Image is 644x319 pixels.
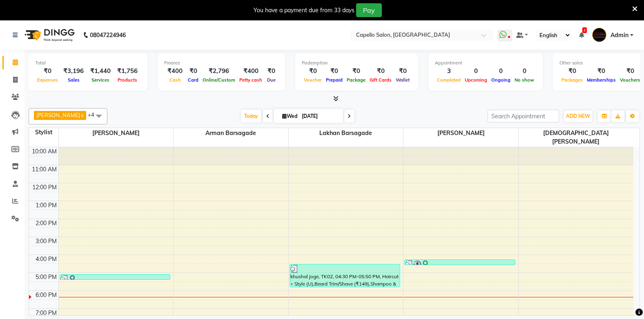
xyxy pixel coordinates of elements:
[35,66,60,76] div: ₹0
[35,60,141,66] div: Total
[29,128,58,137] div: Stylist
[345,66,368,76] div: ₹0
[290,264,400,287] div: khushal joge, TK02, 04:30 PM-05:50 PM, Haircut + Style (U),Beard Trim/Shave (₹149),Shampoo & Cond...
[564,111,592,122] button: ADD NEW
[36,112,80,118] span: [PERSON_NAME]
[280,113,299,119] span: Wed
[88,111,100,118] span: +4
[201,77,237,83] span: Online/Custom
[34,255,58,264] div: 4:00 PM
[30,165,58,174] div: 11:00 AM
[59,128,174,138] span: [PERSON_NAME]
[289,128,403,138] span: Lakhan barsagade
[302,77,324,83] span: Voucher
[116,77,139,83] span: Products
[35,77,60,83] span: Expenses
[66,77,82,83] span: Sales
[324,66,345,76] div: ₹0
[435,66,463,76] div: 3
[513,77,536,83] span: No show
[265,77,278,83] span: Due
[34,201,58,210] div: 1:00 PM
[435,60,536,66] div: Appointment
[356,3,382,17] button: Pay
[403,128,518,138] span: [PERSON_NAME]
[237,66,264,76] div: ₹400
[489,77,513,83] span: Ongoing
[394,66,412,76] div: ₹0
[302,66,324,76] div: ₹0
[463,66,489,76] div: 0
[34,273,58,281] div: 5:00 PM
[585,77,618,83] span: Memberships
[264,66,279,76] div: ₹0
[585,66,618,76] div: ₹0
[60,275,170,279] div: gayatri, TK03, 05:05 PM-05:25 PM, Haircut + Styling + Shampoo & Conditioner (Matrix) (₹399)
[559,77,585,83] span: Packages
[368,77,394,83] span: Gift Cards
[324,77,345,83] span: Prepaid
[114,66,141,76] div: ₹1,756
[164,66,186,76] div: ₹400
[30,147,58,156] div: 10:00 AM
[345,77,368,83] span: Package
[611,31,628,40] span: Admin
[34,237,58,246] div: 3:00 PM
[435,77,463,83] span: Completed
[34,291,58,299] div: 6:00 PM
[513,66,536,76] div: 0
[488,110,559,122] input: Search Appointment
[592,28,606,42] img: Admin
[582,27,587,33] span: 2
[618,77,642,83] span: Vouchers
[34,219,58,228] div: 2:00 PM
[174,128,288,138] span: Arman Barsagade
[89,77,111,83] span: Services
[237,77,264,83] span: Petty cash
[186,66,201,76] div: ₹0
[566,113,590,119] span: ADD NEW
[34,309,58,317] div: 7:00 PM
[186,77,201,83] span: Card
[21,24,77,47] img: logo
[394,77,412,83] span: Wallet
[87,66,114,76] div: ₹1,440
[368,66,394,76] div: ₹0
[299,110,340,122] input: 2025-09-03
[489,66,513,76] div: 0
[559,66,585,76] div: ₹0
[164,60,279,66] div: Finance
[241,110,261,122] span: Today
[302,60,412,66] div: Redemption
[60,66,87,76] div: ₹3,196
[167,77,183,83] span: Cash
[254,6,354,15] div: You have a payment due from 33 days
[618,66,642,76] div: ₹0
[463,77,489,83] span: Upcoming
[519,128,633,147] span: [DEMOGRAPHIC_DATA][PERSON_NAME]
[201,66,237,76] div: ₹2,796
[31,183,58,192] div: 12:00 PM
[90,24,126,47] b: 08047224946
[579,31,584,39] a: 2
[405,260,515,265] div: Nilima, TK01, 04:15 PM-04:35 PM, Haircut + Styling + Shampoo & Conditioner (Matrix)
[80,112,84,118] a: x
